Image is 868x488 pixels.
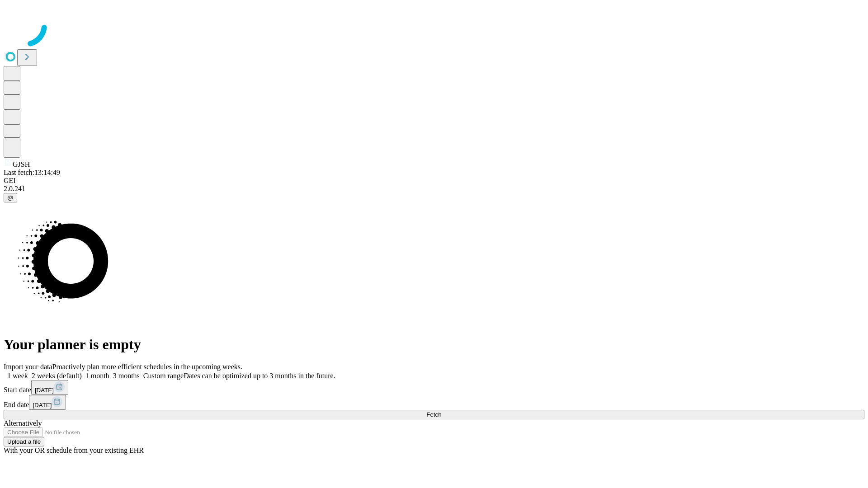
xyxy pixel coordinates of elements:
[32,372,82,380] span: 2 weeks (default)
[4,395,864,410] div: End date
[4,437,44,446] button: Upload a file
[143,372,184,380] span: Custom range
[4,419,42,427] span: Alternatively
[113,372,140,380] span: 3 months
[85,372,109,380] span: 1 month
[4,410,864,419] button: Fetch
[4,336,864,353] h1: Your planner is empty
[13,160,30,168] span: GJSH
[4,193,17,202] button: @
[4,446,144,454] span: With your OR schedule from your existing EHR
[52,363,242,371] span: Proactively plan more efficient schedules in the upcoming weeks.
[184,372,335,380] span: Dates can be optimized up to 3 months in the future.
[7,372,28,380] span: 1 week
[29,395,66,410] button: [DATE]
[4,363,52,371] span: Import your data
[4,169,60,176] span: Last fetch: 13:14:49
[4,380,864,395] div: Start date
[33,402,52,408] span: [DATE]
[426,411,441,418] span: Fetch
[4,177,864,185] div: GEI
[35,387,54,394] span: [DATE]
[7,194,14,201] span: @
[4,185,864,193] div: 2.0.241
[31,380,68,395] button: [DATE]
